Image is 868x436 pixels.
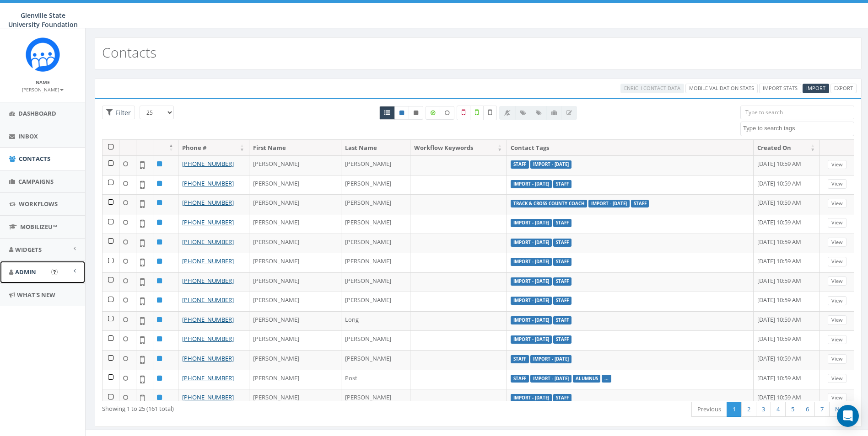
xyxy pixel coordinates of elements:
[483,106,497,120] label: Not Validated
[249,194,341,214] td: [PERSON_NAME]
[806,85,825,91] span: CSV files only
[741,402,756,417] a: 2
[511,394,552,402] label: Import - [DATE]
[19,200,58,208] span: Workflows
[604,376,609,382] a: ...
[341,311,411,331] td: Long
[828,160,846,170] a: View
[182,179,234,187] a: [PHONE_NUMBER]
[182,374,234,382] a: [PHONE_NUMBER]
[470,106,484,120] label: Validated
[249,389,341,409] td: [PERSON_NAME]
[511,277,552,286] label: Import - [DATE]
[182,218,234,226] a: [PHONE_NUMBER]
[754,370,820,389] td: [DATE] 10:59 AM
[754,214,820,234] td: [DATE] 10:59 AM
[754,140,820,156] th: Created On: activate to sort column ascending
[409,106,423,120] a: Opted Out
[182,238,234,246] a: [PHONE_NUMBER]
[511,355,529,363] label: Staff
[102,106,135,120] span: Advance Filter
[22,86,64,93] small: [PERSON_NAME]
[800,402,815,417] a: 6
[828,393,846,403] a: View
[511,335,552,344] label: Import - [DATE]
[553,335,571,344] label: Staff
[828,218,846,228] a: View
[440,106,454,120] label: Data not Enriched
[806,85,825,91] span: Import
[754,253,820,272] td: [DATE] 10:59 AM
[18,132,38,140] span: Inbox
[20,223,57,231] span: MobilizeU™
[511,316,552,324] label: Import - [DATE]
[341,214,411,234] td: [PERSON_NAME]
[341,389,411,409] td: [PERSON_NAME]
[754,234,820,253] td: [DATE] 10:59 AM
[249,234,341,253] td: [PERSON_NAME]
[249,253,341,272] td: [PERSON_NAME]
[341,175,411,195] td: [PERSON_NAME]
[553,258,571,266] label: Staff
[341,253,411,272] td: [PERSON_NAME]
[341,155,411,175] td: [PERSON_NAME]
[249,370,341,389] td: [PERSON_NAME]
[828,257,846,266] a: View
[113,108,131,117] span: Filter
[249,140,341,156] th: First Name
[15,268,36,276] span: Admin
[249,292,341,311] td: [PERSON_NAME]
[553,394,571,402] label: Staff
[341,292,411,311] td: [PERSON_NAME]
[727,402,742,417] a: 1
[182,296,234,304] a: [PHONE_NUMBER]
[178,140,249,156] th: Phone #: activate to sort column ascending
[828,199,846,208] a: View
[341,194,411,214] td: [PERSON_NAME]
[26,37,60,72] img: Rally_Corp_Icon.png
[457,106,470,120] label: Not a Mobile
[530,375,571,383] label: Import - [DATE]
[754,330,820,350] td: [DATE] 10:59 AM
[828,276,846,286] a: View
[182,276,234,285] a: [PHONE_NUMBER]
[691,402,727,417] a: Previous
[511,375,529,383] label: Staff
[553,239,571,247] label: Staff
[399,110,404,116] i: This phone number is subscribed and will receive texts.
[573,375,601,383] label: Alumnus
[249,214,341,234] td: [PERSON_NAME]
[341,140,411,156] th: Last Name
[754,311,820,331] td: [DATE] 10:59 AM
[341,370,411,389] td: Post
[828,374,846,383] a: View
[249,330,341,350] td: [PERSON_NAME]
[182,198,234,207] a: [PHONE_NUMBER]
[553,297,571,305] label: Staff
[530,160,571,169] label: Import - [DATE]
[15,245,42,254] span: Widgets
[756,402,771,417] a: 3
[511,160,529,169] label: Staff
[341,350,411,370] td: [PERSON_NAME]
[829,402,854,417] a: Next
[249,155,341,175] td: [PERSON_NAME]
[182,393,234,401] a: [PHONE_NUMBER]
[814,402,830,417] a: 7
[754,350,820,370] td: [DATE] 10:59 AM
[631,200,649,208] label: Staff
[754,155,820,175] td: [DATE] 10:59 AM
[379,106,395,120] a: All contacts
[507,140,754,156] th: Contact Tags
[18,177,54,186] span: Campaigns
[553,219,571,227] label: Staff
[341,234,411,253] td: [PERSON_NAME]
[828,315,846,325] a: View
[182,354,234,362] a: [PHONE_NUMBER]
[51,269,58,275] button: Open In-App Guide
[740,106,854,119] input: Type to search
[754,272,820,292] td: [DATE] 10:59 AM
[511,297,552,305] label: Import - [DATE]
[530,355,571,363] label: Import - [DATE]
[182,335,234,343] a: [PHONE_NUMBER]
